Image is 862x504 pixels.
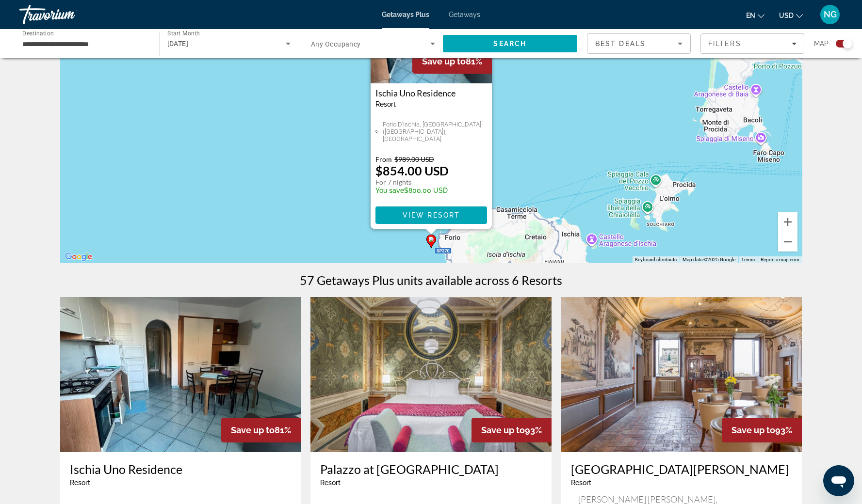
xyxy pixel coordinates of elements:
span: Forio d'Ischia, [GEOGRAPHIC_DATA] ([GEOGRAPHIC_DATA]), [GEOGRAPHIC_DATA] [382,121,487,142]
span: Search [493,40,526,47]
span: Map [814,37,829,50]
span: USD [779,12,794,19]
span: Destination [22,30,54,36]
span: Resort [375,100,396,108]
a: Palazzo at [GEOGRAPHIC_DATA] [320,462,542,476]
img: Palazzo Catalani [561,297,802,452]
mat-select: Sort by [595,38,683,49]
a: Ischia Uno Residence [70,462,292,476]
button: View Resort [375,206,487,224]
p: For 7 nights [375,178,449,187]
span: View Resort [402,211,459,219]
span: Resort [70,479,90,487]
a: Getaways Plus [382,11,429,18]
img: Ischia Uno Residence [60,297,301,452]
a: Getaways [449,11,480,18]
span: en [746,12,755,19]
span: NG [824,10,837,19]
span: Any Occupancy [311,40,361,48]
h1: 57 Getaways Plus units available across 6 Resorts [300,273,562,287]
span: Best Deals [595,40,646,47]
button: Keyboard shortcuts [635,256,677,263]
span: Map data ©2025 Google [683,257,735,262]
button: Change currency [779,8,803,22]
button: Filters [700,33,804,54]
span: Save up to [231,425,275,435]
a: [GEOGRAPHIC_DATA][PERSON_NAME] [571,462,793,476]
img: Google [63,251,95,263]
img: Palazzo at Soriano [310,297,552,452]
span: From [375,155,392,163]
span: Save up to [732,425,775,435]
a: Terms (opens in new tab) [741,257,755,262]
button: Zoom in [778,212,797,232]
p: $854.00 USD [375,163,449,178]
span: [DATE] [167,40,189,47]
span: You save [375,187,404,194]
a: Open this area in Google Maps (opens a new window) [63,251,95,263]
div: 81% [412,49,492,74]
span: Filters [708,40,741,47]
button: Change language [746,8,764,22]
span: Save up to [422,56,466,66]
div: 81% [221,418,301,442]
button: Search [443,35,578,52]
a: Ischia Uno Residence [375,88,487,98]
span: $989.00 USD [394,155,434,163]
div: 93% [722,418,802,442]
span: Save up to [481,425,525,435]
span: Resort [320,479,341,487]
div: 93% [472,418,552,442]
button: Zoom out [778,232,797,252]
input: Select destination [22,38,146,50]
button: User Menu [817,4,843,25]
a: Travorium [19,2,116,27]
p: $800.00 USD [375,187,449,194]
a: Report a map error [761,257,799,262]
span: Resort [571,479,591,487]
iframe: Button to launch messaging window [823,465,854,496]
span: Start Month [167,30,200,37]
